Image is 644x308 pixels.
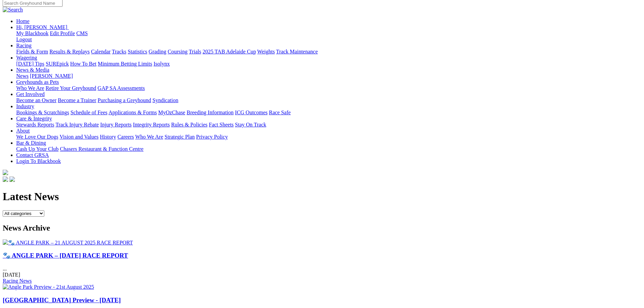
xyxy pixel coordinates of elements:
a: How To Bet [70,61,97,67]
a: Edit Profile [50,30,75,36]
a: Fields & Form [16,49,48,54]
a: Vision and Values [59,134,98,140]
a: Who We Are [135,134,163,140]
a: Become a Trainer [58,97,96,103]
a: Who We Are [16,85,44,91]
div: Wagering [16,61,641,67]
a: My Blackbook [16,30,49,36]
a: Trials [189,49,201,54]
a: ICG Outcomes [235,110,267,115]
a: Home [16,18,29,24]
a: 🐾 ANGLE PARK – [DATE] RACE REPORT [3,252,128,259]
a: History [100,134,116,140]
div: Care & Integrity [16,122,641,128]
a: Bookings & Scratchings [16,110,69,115]
a: Contact GRSA [16,152,49,158]
div: About [16,134,641,140]
a: SUREpick [46,61,69,67]
a: Track Maintenance [276,49,318,54]
a: Logout [16,37,32,42]
a: Weights [257,49,275,54]
a: CMS [76,30,88,36]
a: Strategic Plan [165,134,195,140]
a: Applications & Forms [109,110,157,115]
a: Stay On Track [235,122,266,127]
a: Chasers Restaurant & Function Centre [60,146,143,152]
div: News & Media [16,73,641,79]
img: Angle Park Preview - 21st August 2025 [3,284,94,290]
a: [PERSON_NAME] [30,73,73,79]
a: Calendar [91,49,111,54]
a: [DATE] Tips [16,61,44,67]
a: Login To Blackbook [16,158,61,164]
a: GAP SA Assessments [98,85,145,91]
a: About [16,128,30,134]
a: Coursing [168,49,188,54]
div: Racing [16,49,641,55]
a: Privacy Policy [196,134,228,140]
a: Minimum Betting Limits [98,61,152,67]
a: Rules & Policies [171,122,208,127]
a: News [16,73,28,79]
div: Industry [16,110,641,116]
h1: Latest News [3,190,641,203]
span: Hi, [PERSON_NAME] [16,24,67,30]
a: Wagering [16,55,37,61]
a: Racing [16,43,31,48]
h2: News Archive [3,223,641,233]
img: 🐾 ANGLE PARK – 21 AUGUST 2025 RACE REPORT [3,239,133,246]
a: Schedule of Fees [70,110,107,115]
a: Become an Owner [16,97,56,103]
a: Grading [149,49,166,54]
div: ... [3,252,641,284]
a: Stewards Reports [16,122,54,127]
a: [GEOGRAPHIC_DATA] Preview - [DATE] [3,297,121,304]
a: Get Involved [16,91,45,97]
div: Hi, [PERSON_NAME] [16,30,641,43]
div: Greyhounds as Pets [16,85,641,91]
a: Isolynx [153,61,170,67]
a: Fact Sheets [209,122,234,127]
img: logo-grsa-white.png [3,170,8,175]
a: Track Injury Rebate [55,122,99,127]
a: Cash Up Your Club [16,146,58,152]
div: Bar & Dining [16,146,641,152]
a: Syndication [152,97,178,103]
a: Bar & Dining [16,140,46,146]
a: MyOzChase [158,110,185,115]
a: Race Safe [269,110,290,115]
img: facebook.svg [3,176,8,182]
a: News & Media [16,67,49,73]
div: Get Involved [16,97,641,103]
a: Greyhounds as Pets [16,79,59,85]
a: We Love Our Dogs [16,134,58,140]
a: Retire Your Greyhound [46,85,96,91]
a: Careers [117,134,134,140]
a: Industry [16,103,34,109]
a: Statistics [128,49,147,54]
a: 2025 TAB Adelaide Cup [202,49,256,54]
a: Results & Replays [49,49,90,54]
img: Search [3,7,23,13]
span: [DATE] [3,272,20,278]
a: Integrity Reports [133,122,170,127]
a: Tracks [112,49,126,54]
a: Injury Reports [100,122,132,127]
a: Care & Integrity [16,116,52,121]
a: Breeding Information [187,110,234,115]
a: Hi, [PERSON_NAME] [16,24,69,30]
img: twitter.svg [9,176,15,182]
a: Purchasing a Greyhound [98,97,151,103]
a: Racing News [3,278,32,284]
